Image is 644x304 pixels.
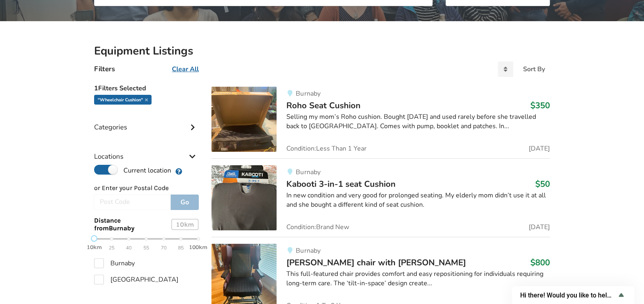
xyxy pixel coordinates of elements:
[189,244,207,251] strong: 100km
[172,65,199,74] u: Clear All
[296,89,320,98] span: Burnaby
[296,246,320,255] span: Burnaby
[94,275,178,284] label: [GEOGRAPHIC_DATA]
[94,258,135,268] label: Burnaby
[143,243,149,253] span: 55
[211,87,277,152] img: mobility-roho seat cushion
[94,217,147,232] span: Distance from Burnaby
[286,257,466,268] span: [PERSON_NAME] chair with [PERSON_NAME]
[87,244,102,251] strong: 10km
[161,243,167,253] span: 70
[94,64,115,74] h4: Filters
[286,224,349,230] span: Condition: Brand New
[530,100,550,111] h3: $350
[520,291,616,299] span: Hi there! Would you like to help us improve AssistList?
[211,87,550,158] a: mobility-roho seat cushion BurnabyRoho Seat Cushion$350Selling my mom’s Roho cushion. Bought [DAT...
[286,100,360,111] span: Roho Seat Cushion
[523,66,545,72] div: Sort By
[520,290,626,300] button: Show survey - Hi there! Would you like to help us improve AssistList?
[286,112,550,131] div: Selling my mom’s Roho cushion. Bought [DATE] and used rarely before she travelled back to [GEOGRA...
[286,269,550,288] div: This full-featured chair provides comfort and easy repositioning for individuals requiring long-t...
[286,145,367,152] span: Condition: Less Than 1 Year
[178,243,184,253] span: 85
[286,178,396,190] span: Kabooti 3-in-1 seat Cushion
[286,191,550,210] div: In new condition and very good for prolonged seating. My elderly mom didn’t use it at all and she...
[94,165,171,175] label: Current location
[296,168,320,177] span: Burnaby
[529,224,550,230] span: [DATE]
[94,184,198,193] p: or Enter your Postal Code
[171,219,198,230] div: 10 km
[94,107,198,136] div: Categories
[94,80,198,95] h5: 1 Filters Selected
[94,136,198,165] div: Locations
[126,243,132,253] span: 40
[94,95,152,105] div: "Wheelchair Cushion"
[211,165,277,230] img: mobility-kabooti 3-in-1 seat cushion
[211,158,550,237] a: mobility-kabooti 3-in-1 seat cushionBurnabyKabooti 3-in-1 seat Cushion$50In new condition and ver...
[530,257,550,268] h3: $800
[529,145,550,152] span: [DATE]
[109,243,114,253] span: 25
[94,44,550,58] h2: Equipment Listings
[535,179,550,189] h3: $50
